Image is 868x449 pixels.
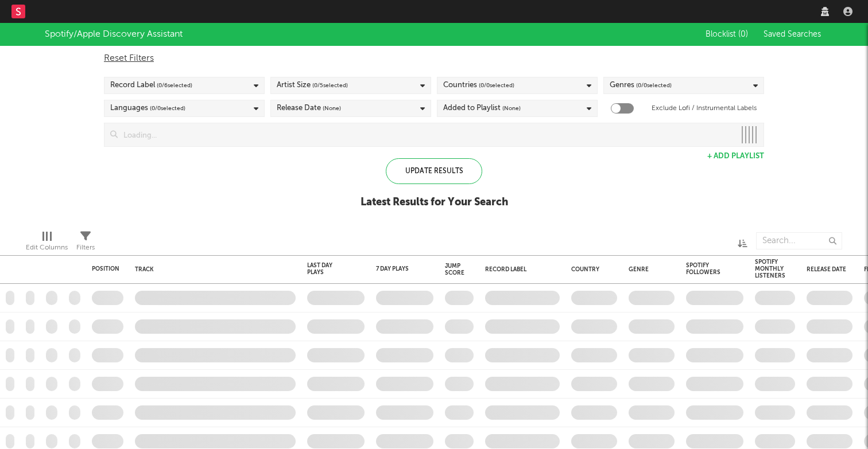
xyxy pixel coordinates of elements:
[707,153,764,160] button: + Add Playlist
[45,28,183,41] div: Spotify/Apple Discovery Assistant
[485,266,554,273] div: Record Label
[277,101,341,115] div: Release Date
[92,266,119,272] div: Position
[104,52,764,65] div: Reset Filters
[636,79,672,92] span: ( 0 / 0 selected)
[706,30,748,38] span: Blocklist
[629,266,669,273] div: Genre
[686,262,726,276] div: Spotify Followers
[135,266,290,273] div: Track
[443,79,514,92] div: Countries
[755,259,785,279] div: Spotify Monthly Listeners
[110,101,185,115] div: Languages
[26,241,68,255] div: Edit Columns
[652,101,757,115] label: Exclude Lofi / Instrumental Labels
[26,227,68,260] div: Edit Columns
[150,101,185,115] span: ( 0 / 0 selected)
[764,30,823,38] span: Saved Searches
[445,263,464,276] div: Jump Score
[376,266,416,272] div: 7 Day Plays
[118,123,735,146] input: Loading...
[479,79,514,92] span: ( 0 / 0 selected)
[502,101,521,115] span: (None)
[610,79,672,92] div: Genres
[760,30,823,39] button: Saved Searches
[323,101,341,115] span: (None)
[157,79,192,92] span: ( 0 / 6 selected)
[571,266,611,273] div: Country
[807,266,847,273] div: Release Date
[110,79,192,92] div: Record Label
[76,241,95,255] div: Filters
[76,227,95,260] div: Filters
[738,30,748,38] span: ( 0 )
[312,79,348,92] span: ( 0 / 5 selected)
[277,79,348,92] div: Artist Size
[756,232,842,249] input: Search...
[443,101,521,115] div: Added to Playlist
[307,262,347,276] div: Last Day Plays
[361,196,508,209] div: Latest Results for Your Search
[386,158,482,184] div: Update Results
